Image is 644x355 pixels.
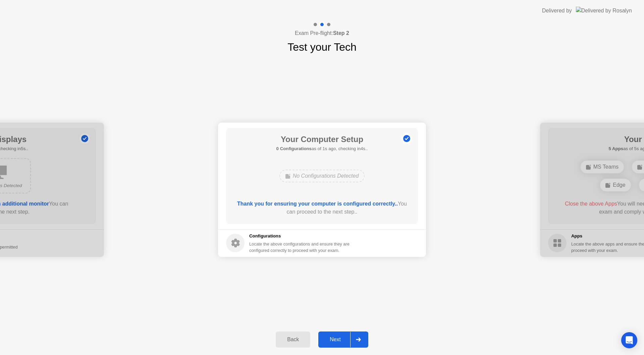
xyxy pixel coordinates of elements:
[276,331,310,348] button: Back
[278,337,308,343] div: Back
[295,29,349,37] h4: Exam Pre-flight:
[576,7,632,14] img: Delivered by Rosalyn
[333,30,349,36] b: Step 2
[276,145,368,152] h5: as of 1s ago, checking in4s..
[237,201,398,207] b: Thank you for ensuring your computer is configured correctly..
[276,146,312,151] b: 0 Configurations
[320,337,350,343] div: Next
[621,332,637,348] div: Open Intercom Messenger
[249,241,351,254] div: Locate the above configurations and ensure they are configured correctly to proceed with your exam.
[279,170,365,182] div: No Configurations Detected
[318,331,368,348] button: Next
[236,200,409,216] div: You can proceed to the next step..
[276,133,368,145] h1: Your Computer Setup
[542,7,572,15] div: Delivered by
[287,39,357,55] h1: Test your Tech
[249,233,351,239] h5: Configurations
